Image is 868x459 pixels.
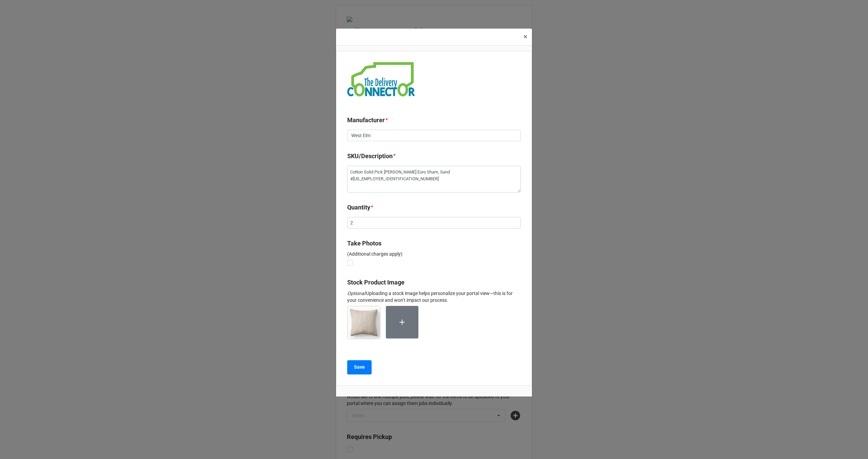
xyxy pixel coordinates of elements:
[347,166,521,192] textarea: Cotton Solid Pick [PERSON_NAME] Euro Sham, Sand #[US_EMPLOYER_IDENTIFICATION_NUMBER]
[524,33,527,41] span: ×
[347,278,405,287] label: Stock Product Image
[347,360,372,374] button: Save
[347,290,521,304] p: Uploading a stock image helps personalize your portal view—this is for your convenience and won’t...
[347,62,415,96] img: AXST3cTXY+adAAAAAElFTkSuQmCC
[347,203,370,212] label: Quantity
[347,115,385,125] label: Manufacturer
[347,306,386,345] div: image.png
[354,364,365,371] b: Save
[347,239,381,248] label: Take Photos
[347,151,393,161] label: SKU/Description
[347,291,366,296] em: Optional:
[348,306,380,339] img: usdtelm3X-XSd1K8Ksy1rlmvxlfRsjvzeVNY6eM7axc
[347,251,521,257] p: (Additional charges apply)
